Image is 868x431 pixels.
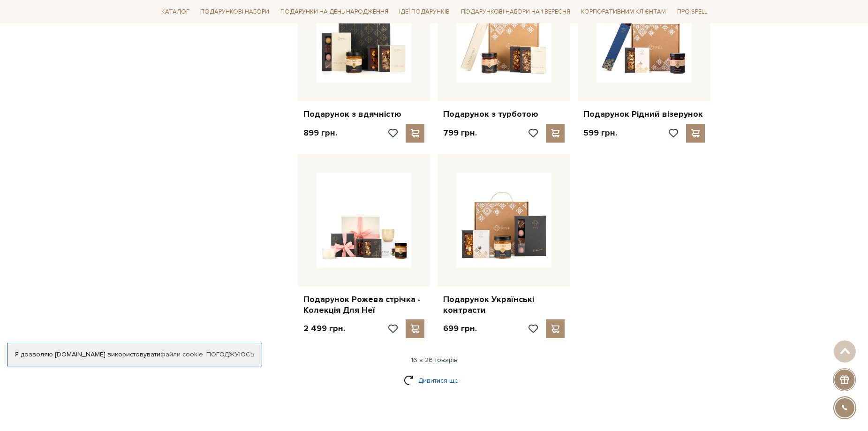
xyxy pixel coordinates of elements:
[583,128,617,138] p: 599 грн.
[206,350,254,359] a: Погоджуюсь
[404,372,465,389] a: Дивитися ще
[303,128,337,138] p: 899 грн.
[303,109,425,120] a: Подарунок з вдячністю
[154,356,715,364] div: 16 з 26 товарів
[443,294,565,316] a: Подарунок Українські контрасти
[457,4,574,20] a: Подарункові набори на 1 Вересня
[443,323,477,334] p: 699 грн.
[443,128,477,138] p: 799 грн.
[158,5,193,19] a: Каталог
[577,4,670,20] a: Корпоративним клієнтам
[196,5,273,19] a: Подарункові набори
[277,5,392,19] a: Подарунки на День народження
[443,109,565,120] a: Подарунок з турботою
[673,5,711,19] a: Про Spell
[395,5,453,19] a: Ідеї подарунків
[160,350,203,358] a: файли cookie
[303,323,345,334] p: 2 499 грн.
[8,350,262,359] div: Я дозволяю [DOMAIN_NAME] використовувати
[583,109,705,120] a: Подарунок Рідний візерунок
[303,294,425,316] a: Подарунок Рожева стрічка - Колекція Для Неї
